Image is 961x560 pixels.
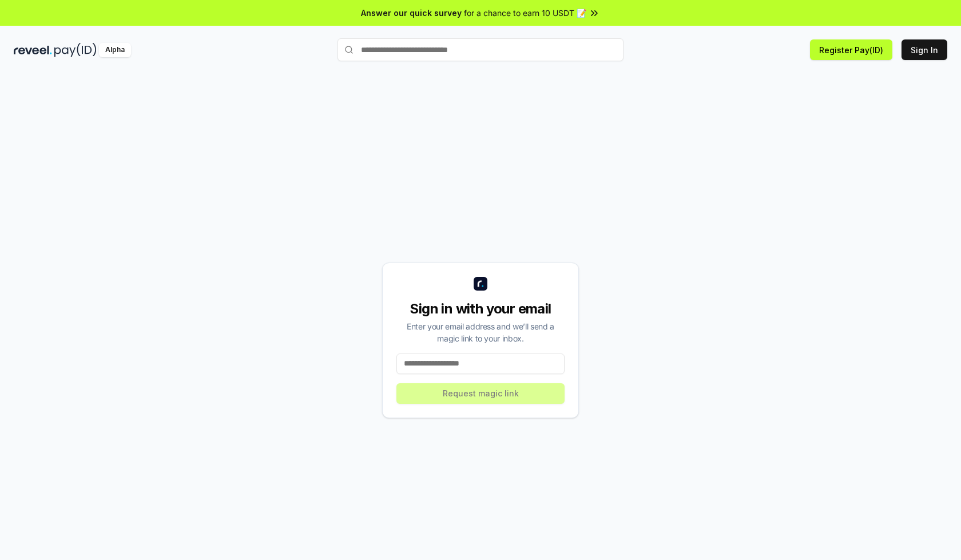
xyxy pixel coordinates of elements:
div: Enter your email address and we’ll send a magic link to your inbox. [396,320,565,344]
div: Alpha [99,43,131,57]
img: pay_id [54,43,97,57]
span: Answer our quick survey [361,7,462,19]
img: logo_small [474,277,487,291]
img: reveel_dark [14,43,52,57]
button: Sign In [902,39,947,60]
div: Sign in with your email [396,300,565,318]
span: for a chance to earn 10 USDT 📝 [464,7,586,19]
button: Register Pay(ID) [810,39,892,60]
